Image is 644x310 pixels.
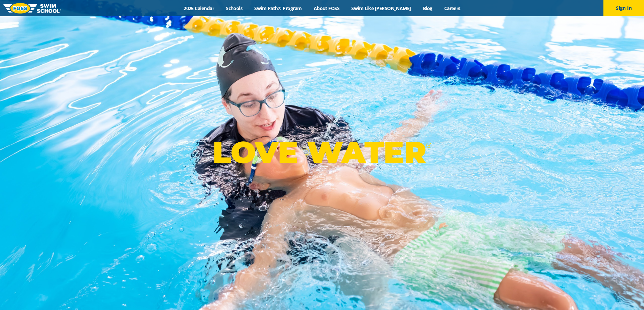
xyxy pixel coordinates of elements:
[308,5,345,11] a: About FOSS
[213,134,431,170] p: LOVE WATER
[417,5,438,11] a: Blog
[3,3,61,13] img: FOSS Swim School Logo
[426,141,431,149] sup: ®
[345,5,417,11] a: Swim Like [PERSON_NAME]
[438,5,466,11] a: Careers
[178,5,220,11] a: 2025 Calendar
[248,5,308,11] a: Swim Path® Program
[220,5,248,11] a: Schools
